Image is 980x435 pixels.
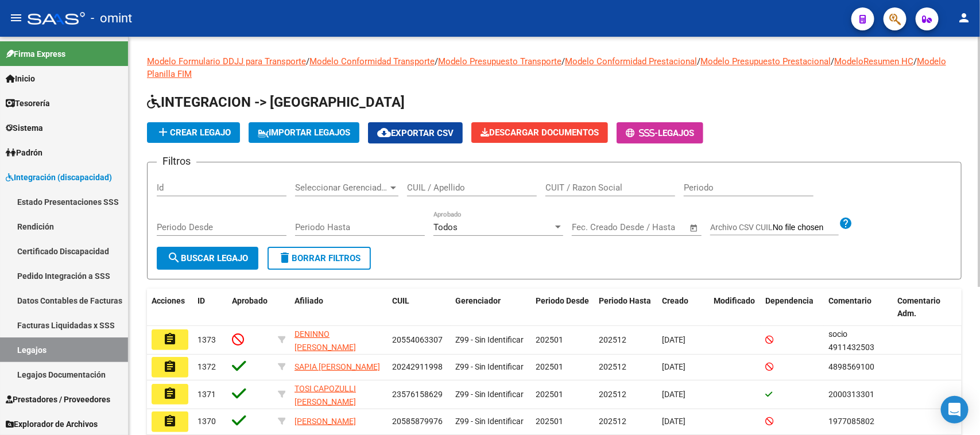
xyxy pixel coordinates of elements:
span: Prestadores / Proveedores [6,393,110,406]
span: [DATE] [662,390,685,399]
span: 1370 [197,417,216,426]
span: [PERSON_NAME] [295,417,356,426]
span: 202512 [599,335,626,344]
span: Padrón [6,146,42,159]
span: Creado [662,296,688,305]
span: 20242911998 [392,362,443,371]
span: 1372 [197,362,216,371]
span: 202501 [536,335,563,344]
button: Buscar Legajo [157,247,258,270]
span: 202501 [536,362,563,371]
input: Archivo CSV CUIL [773,223,839,233]
span: Dependencia [765,296,814,305]
datatable-header-cell: Comentario [824,289,893,327]
span: Archivo CSV CUIL [710,223,773,232]
button: Exportar CSV [368,122,463,143]
span: Z99 - Sin Identificar [455,335,524,344]
datatable-header-cell: Dependencia [761,289,824,327]
datatable-header-cell: Periodo Desde [531,289,594,327]
span: 202512 [599,362,626,371]
span: Periodo Hasta [599,296,651,305]
span: INTEGRACION -> [GEOGRAPHIC_DATA] [147,94,405,110]
span: DENINNO [PERSON_NAME] [295,329,356,352]
span: 202501 [536,417,563,426]
button: IMPORTAR LEGAJOS [249,122,359,143]
datatable-header-cell: Comentario Adm. [893,289,962,327]
div: Open Intercom Messenger [941,396,969,424]
datatable-header-cell: Gerenciador [451,289,531,327]
span: 202512 [599,417,626,426]
a: Modelo Presupuesto Prestacional [700,56,831,67]
span: 20585879976 [392,417,443,426]
span: Inicio [6,72,35,85]
a: Modelo Conformidad Prestacional [565,56,697,67]
button: Crear Legajo [147,122,240,143]
span: 1373 [197,335,216,344]
datatable-header-cell: Afiliado [290,289,388,327]
mat-icon: assignment [163,414,177,428]
mat-icon: person [957,11,971,25]
datatable-header-cell: Periodo Hasta [594,289,657,327]
span: Crear Legajo [156,127,231,138]
button: Borrar Filtros [268,247,371,270]
datatable-header-cell: Creado [657,289,709,327]
a: Modelo Conformidad Transporte [309,56,435,67]
span: Acciones [152,296,185,305]
span: Z99 - Sin Identificar [455,362,524,371]
button: Descargar Documentos [471,122,608,143]
span: Z99 - Sin Identificar [455,417,524,426]
span: [DATE] [662,362,685,371]
span: Buscar Legajo [167,253,248,263]
span: socio 4911432503 [828,329,874,352]
span: Afiliado [295,296,323,305]
span: CUIL [392,296,409,305]
span: Seleccionar Gerenciador [295,182,388,193]
span: Z99 - Sin Identificar [455,390,524,399]
span: [DATE] [662,417,685,426]
button: Open calendar [688,222,701,235]
mat-icon: assignment [163,332,177,346]
mat-icon: search [167,251,181,265]
span: 23576158629 [392,390,443,399]
span: Borrar Filtros [278,253,361,263]
span: Todos [433,222,458,232]
a: Modelo Formulario DDJJ para Transporte [147,56,306,67]
a: Modelo Presupuesto Transporte [438,56,561,67]
datatable-header-cell: CUIL [388,289,451,327]
span: ID [197,296,205,305]
span: Exportar CSV [377,128,454,138]
span: TOSI CAPOZULLI [PERSON_NAME] [295,384,356,406]
span: Legajos [658,128,694,138]
span: 4898569100 [828,362,874,371]
datatable-header-cell: ID [193,289,227,327]
span: 202512 [599,390,626,399]
span: 1371 [197,390,216,399]
mat-icon: assignment [163,360,177,374]
span: - omint [91,6,132,31]
datatable-header-cell: Modificado [709,289,761,327]
span: Modificado [714,296,755,305]
span: Descargar Documentos [481,127,599,138]
h3: Filtros [157,153,196,169]
mat-icon: assignment [163,387,177,401]
mat-icon: cloud_download [377,126,391,139]
span: Comentario Adm. [897,296,940,319]
mat-icon: delete [278,251,292,265]
input: Fecha inicio [572,222,618,232]
span: Periodo Desde [536,296,589,305]
span: Integración (discapacidad) [6,171,112,184]
datatable-header-cell: Acciones [147,289,193,327]
mat-icon: menu [9,11,23,25]
datatable-header-cell: Aprobado [227,289,273,327]
span: SAPIA [PERSON_NAME] [295,362,380,371]
span: 20554063307 [392,335,443,344]
mat-icon: help [839,216,853,230]
span: [DATE] [662,335,685,344]
span: Gerenciador [455,296,501,305]
input: Fecha fin [629,222,684,232]
span: Explorador de Archivos [6,418,98,430]
span: Firma Express [6,48,65,60]
span: Comentario [828,296,871,305]
a: ModeloResumen HC [834,56,913,67]
span: IMPORTAR LEGAJOS [258,127,350,138]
